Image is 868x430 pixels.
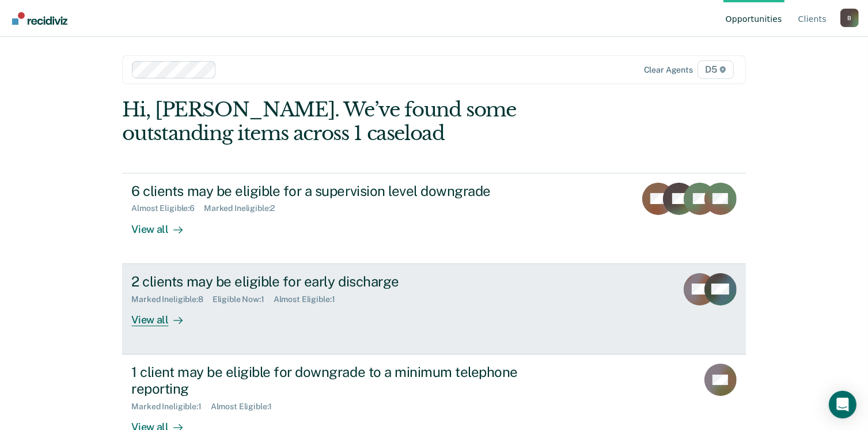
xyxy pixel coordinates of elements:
a: 6 clients may be eligible for a supervision level downgradeAlmost Eligible:6Marked Ineligible:2Vi... [122,173,745,264]
div: Almost Eligible : 6 [131,203,204,213]
div: Clear agents [644,65,693,75]
div: Hi, [PERSON_NAME]. We’ve found some outstanding items across 1 caseload [122,98,621,145]
div: Open Intercom Messenger [829,391,856,418]
div: 1 client may be eligible for downgrade to a minimum telephone reporting [131,364,536,397]
img: Recidiviz [12,12,67,25]
div: Eligible Now : 1 [213,295,274,304]
div: Marked Ineligible : 8 [131,295,212,304]
div: 6 clients may be eligible for a supervision level downgrade [131,183,536,199]
div: View all [131,304,196,326]
div: View all [131,213,196,236]
div: B [840,9,859,27]
div: Marked Ineligible : 2 [204,203,284,213]
button: Profile dropdown button [840,9,859,27]
div: Marked Ineligible : 1 [131,402,210,412]
a: 2 clients may be eligible for early dischargeMarked Ineligible:8Eligible Now:1Almost Eligible:1Vi... [122,264,745,354]
span: D5 [698,61,734,79]
div: 2 clients may be eligible for early discharge [131,273,536,290]
div: Almost Eligible : 1 [274,295,344,304]
div: Almost Eligible : 1 [211,402,282,412]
